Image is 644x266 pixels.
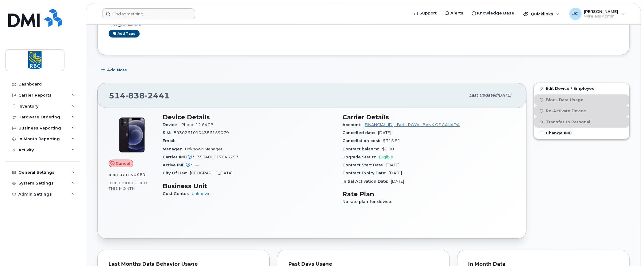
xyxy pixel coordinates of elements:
button: Change IMEI [534,128,629,139]
div: Jenn Carlson [565,8,629,20]
button: Block Data Usage [534,94,629,105]
span: Support [419,10,437,16]
span: SIM [163,130,174,135]
span: Carrier IMEI [163,155,197,159]
span: Cancellation cost [343,138,383,143]
span: Email [163,138,178,143]
span: — [178,138,182,143]
span: JC [572,10,579,18]
h3: Business Unit [163,182,335,190]
span: [DATE] [387,163,400,167]
span: Quicklinks [531,11,553,16]
span: Last updated [469,93,497,97]
span: $0.00 [382,147,394,151]
h3: Device Details [163,113,335,121]
a: Support [410,7,441,19]
a: Knowledge Base [468,7,519,19]
span: 514 [109,91,170,100]
span: Cancelled date [343,130,378,135]
span: No rate plan for device [343,199,395,204]
a: Edit Device / Employee [534,83,629,94]
span: Contract balance [343,147,382,151]
img: iPhone_12.jpg [114,117,150,153]
span: 838 [125,91,145,100]
span: Device [163,122,180,127]
span: Initial Activation Date [343,179,391,184]
a: [FINANCIAL_ID] - Bell - ROYAL BANK OF CANADA [364,122,460,127]
button: Add Note [97,64,132,75]
span: Unknown Manager [185,147,222,151]
span: 89302610104386159079 [174,130,229,135]
span: Re-Activate Device [546,109,586,113]
span: 9.00 GB [109,181,125,185]
span: Account [343,122,364,127]
a: Unknown [192,191,210,196]
span: City Of Use [163,171,190,175]
span: [GEOGRAPHIC_DATA] [190,171,233,175]
span: Alerts [450,10,463,16]
span: 0.00 Bytes [109,173,133,177]
span: $315.51 [383,138,401,143]
h3: Rate Plan [343,190,515,198]
span: [DATE] [391,179,404,184]
span: iPhone 12 64GB [180,122,214,127]
span: Cancel [116,161,130,166]
span: — [195,163,199,167]
a: Alerts [441,7,468,19]
span: 350400617045297 [197,155,238,159]
span: 2441 [145,91,170,100]
span: Wireless Admin [584,14,619,19]
span: Cost Center [163,191,192,196]
span: Knowledge Base [477,10,514,16]
span: Add Note [107,67,127,73]
span: [DATE] [497,93,511,97]
span: used [133,173,146,177]
h3: Carrier Details [343,113,515,121]
span: [PERSON_NAME] [584,9,619,14]
span: Active IMEI [163,163,195,167]
span: Contract Start Date [343,163,387,167]
span: included this month [109,181,147,191]
a: Add tags [109,30,140,38]
span: [DATE] [378,130,391,135]
button: Transfer to Personal [534,117,629,128]
span: Manager [163,147,185,151]
span: Contract Expiry Date [343,171,389,175]
button: Re-Activate Device [534,105,629,117]
input: Find something... [102,8,195,19]
span: Eligible [379,155,394,159]
h3: Tags List [109,19,618,27]
span: [DATE] [389,171,402,175]
span: Upgrade Status [343,155,379,159]
div: Quicklinks [519,8,564,20]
